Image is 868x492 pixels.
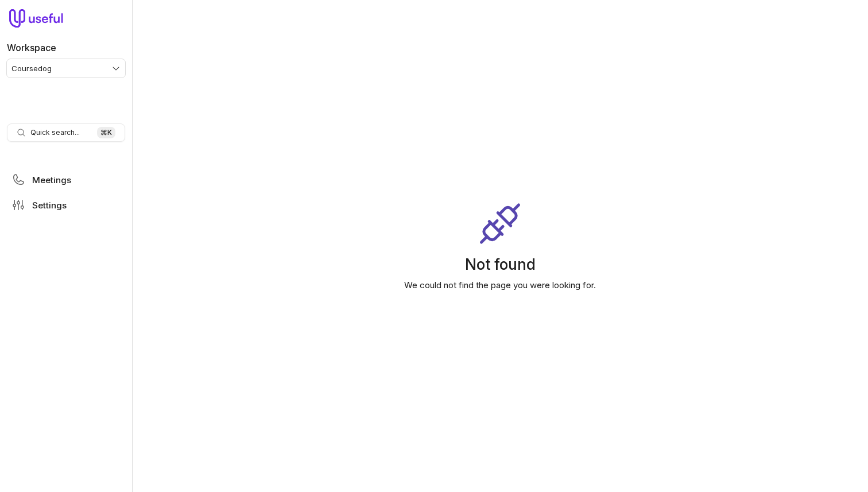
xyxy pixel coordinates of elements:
a: Settings [7,195,125,215]
label: Workspace [7,41,56,55]
span: Meetings [32,176,71,184]
p: We could not find the page you were looking for. [132,278,868,292]
kbd: ⌘ K [97,127,115,138]
span: Settings [32,201,67,210]
a: Meetings [7,169,125,190]
h1: Not found [132,255,868,273]
span: Quick search... [30,128,80,137]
